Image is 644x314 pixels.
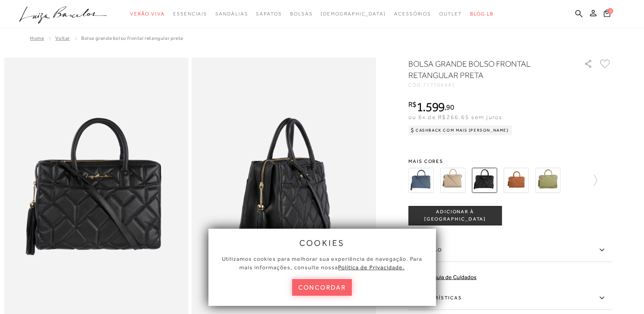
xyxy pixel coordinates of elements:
a: Voltar [55,35,70,41]
span: 1.599 [416,100,445,114]
img: BOLSA GRANDE BOLSO FRONTAL RETANGULAR PRETA [472,168,497,193]
span: Sandálias [215,11,248,17]
span: Verão Viva [130,11,165,17]
div: Cashback com Mais [PERSON_NAME] [408,126,512,135]
a: noSubCategoriesText [290,6,313,22]
span: 90 [446,103,454,111]
a: noSubCategoriesText [130,6,165,22]
span: 777706441 [423,82,455,88]
span: BOLSA GRANDE BOLSO FRONTAL RETANGULAR PRETA [81,35,183,41]
label: Descrição [408,238,611,262]
span: cookies [299,238,345,247]
button: ADICIONAR À [GEOGRAPHIC_DATA] [408,206,502,225]
button: 0 [601,9,613,20]
span: Sapatos [256,11,282,17]
img: Bolsa grande azul [408,168,434,193]
span: Outlet [439,11,462,17]
span: ADICIONAR À [GEOGRAPHIC_DATA] [409,208,501,223]
img: BOLSA GRANDE BOLSO FRONTAL RETANGULAR NATA [440,168,465,193]
span: Mais cores [408,159,611,164]
label: Características [408,286,611,310]
a: Política de Privacidade. [338,264,405,271]
a: noSubCategoriesText [439,6,462,22]
a: noSubCategoriesText [173,6,207,22]
img: BOLSA GRANDE EM COURO VERDE OLIVA COM TASSEL [535,168,560,193]
span: ou 6x de R$266,65 sem juros [408,114,502,120]
a: Home [30,35,44,41]
i: , [445,104,454,111]
i: R$ [408,101,416,108]
span: Essenciais [173,11,207,17]
a: noSubCategoriesText [394,6,431,22]
span: [DEMOGRAPHIC_DATA] [321,11,386,17]
div: CÓD: [408,82,571,87]
span: BLOG LB [470,11,494,17]
span: Acessórios [394,11,431,17]
span: 0 [607,8,613,14]
a: BLOG LB [470,6,494,22]
span: Bolsas [290,11,313,17]
img: BOLSA GRANDE COM COMPARTIMENTOS EM COURO CARAMELO [503,168,529,193]
a: noSubCategoriesText [321,6,386,22]
a: noSubCategoriesText [215,6,248,22]
span: Utilizamos cookies para melhorar sua experiência de navegação. Para mais informações, consulte nossa [222,256,422,271]
button: concordar [292,279,352,296]
a: noSubCategoriesText [256,6,282,22]
h1: BOLSA GRANDE BOLSO FRONTAL RETANGULAR PRETA [408,58,561,81]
